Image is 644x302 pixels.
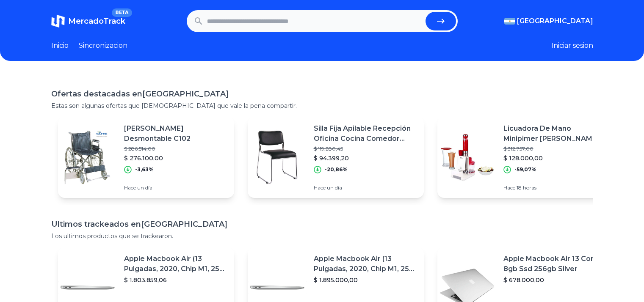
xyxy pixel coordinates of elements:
p: Hace un día [124,184,227,191]
p: $ 1.803.859,06 [124,276,227,284]
p: Apple Macbook Air (13 Pulgadas, 2020, Chip M1, 256 Gb De Ssd, 8 Gb De Ram) - Plata [314,254,417,274]
img: Featured image [248,128,307,187]
span: [GEOGRAPHIC_DATA] [517,16,593,26]
button: Iniciar sesion [551,41,593,51]
p: $ 119.280,45 [314,146,417,152]
img: Featured image [58,128,117,187]
p: Estas son algunas ofertas que [DEMOGRAPHIC_DATA] que vale la pena compartir. [51,102,593,110]
h1: Ultimos trackeados en [GEOGRAPHIC_DATA] [51,218,593,230]
a: MercadoTrackBETA [51,14,125,28]
p: Silla Fija Apilable Recepción Oficina Cocina Comedor Cromada [314,124,417,144]
a: Featured image[PERSON_NAME] Desmontable C102$ 286.514,00$ 276.100,00-3,63%Hace un día [58,117,234,198]
p: Licuadora De Mano Minipimer [PERSON_NAME] Pe-lma327 Rojo 800w [503,124,607,144]
p: Apple Macbook Air (13 Pulgadas, 2020, Chip M1, 256 Gb De Ssd, 8 Gb De Ram) - Plata [124,254,227,274]
a: Featured imageLicuadora De Mano Minipimer [PERSON_NAME] Pe-lma327 Rojo 800w$ 312.757,00$ 128.000,... [437,117,614,198]
span: MercadoTrack [68,16,125,26]
p: $ 128.000,00 [503,154,607,162]
p: -59,07% [514,166,536,173]
img: Argentina [504,18,515,25]
p: $ 94.399,20 [314,154,417,162]
button: [GEOGRAPHIC_DATA] [504,16,593,26]
p: $ 276.100,00 [124,154,227,162]
p: $ 1.895.000,00 [314,276,417,284]
p: Hace 18 horas [503,184,607,191]
p: $ 286.514,00 [124,146,227,152]
p: Hace un día [314,184,417,191]
h1: Ofertas destacadas en [GEOGRAPHIC_DATA] [51,88,593,100]
p: $ 312.757,00 [503,146,607,152]
a: Sincronizacion [79,41,127,51]
a: Inicio [51,41,69,51]
p: Apple Macbook Air 13 Core I5 8gb Ssd 256gb Silver [503,254,607,274]
img: MercadoTrack [51,14,65,28]
a: Featured imageSilla Fija Apilable Recepción Oficina Cocina Comedor Cromada$ 119.280,45$ 94.399,20... [248,117,424,198]
p: Los ultimos productos que se trackearon. [51,232,593,240]
p: -20,86% [325,166,348,173]
p: $ 678.000,00 [503,276,607,284]
img: Featured image [437,128,497,187]
p: -3,63% [135,166,154,173]
span: BETA [112,8,132,17]
p: [PERSON_NAME] Desmontable C102 [124,124,227,144]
